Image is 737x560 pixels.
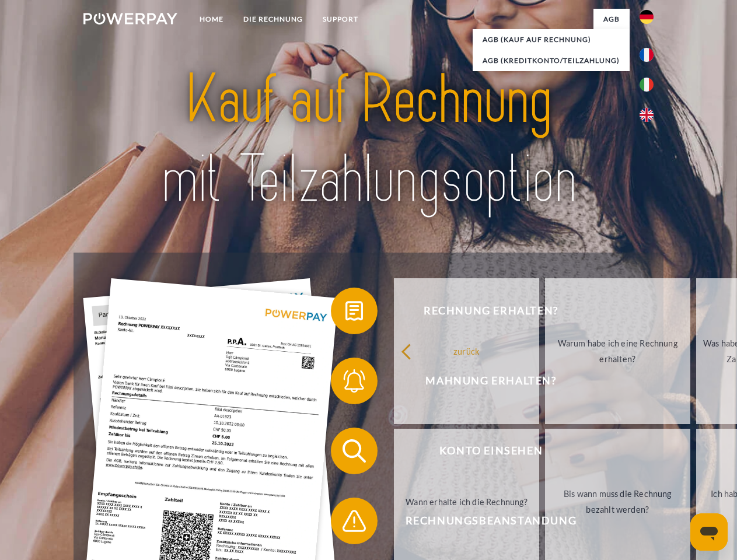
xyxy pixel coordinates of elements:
div: Warum habe ich eine Rechnung erhalten? [552,335,683,367]
div: Bis wann muss die Rechnung bezahlt werden? [552,486,683,517]
button: Konto einsehen [331,428,634,474]
a: AGB (Kreditkonto/Teilzahlung) [473,50,630,71]
img: qb_warning.svg [340,506,369,535]
img: fr [640,48,654,62]
img: it [640,78,654,92]
div: zurück [401,343,532,359]
img: qb_bell.svg [340,366,369,395]
a: AGB (Kauf auf Rechnung) [473,29,630,50]
iframe: Schaltfläche zum Öffnen des Messaging-Fensters [690,513,728,551]
a: SUPPORT [313,9,368,30]
a: Home [190,9,233,30]
img: en [640,108,654,122]
button: Rechnungsbeanstandung [331,498,634,544]
button: Mahnung erhalten? [331,358,634,404]
img: de [640,10,654,24]
a: DIE RECHNUNG [233,9,313,30]
img: title-powerpay_de.svg [111,56,626,223]
img: qb_bill.svg [340,296,369,325]
a: agb [593,9,630,30]
img: logo-powerpay-white.svg [83,13,177,24]
button: Rechnung erhalten? [331,288,634,334]
img: qb_search.svg [340,436,369,466]
div: Wann erhalte ich die Rechnung? [401,494,532,509]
